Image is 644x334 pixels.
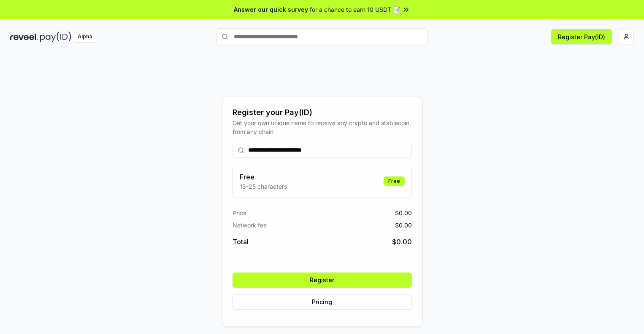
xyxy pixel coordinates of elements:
[233,118,412,136] div: Get your own unique name to receive any crypto and stablecoin, from any chain
[395,208,412,217] span: $ 0.00
[233,294,412,310] button: Pricing
[240,182,287,191] p: 13-25 characters
[395,221,412,230] span: $ 0.00
[551,29,612,44] button: Register Pay(ID)
[384,176,405,186] div: Free
[233,237,249,247] span: Total
[233,107,412,118] div: Register your Pay(ID)
[310,5,400,14] span: for a chance to earn 10 USDT 📝
[73,32,97,42] div: Alpha
[10,32,38,42] img: reveel_dark
[40,32,71,42] img: pay_id
[233,208,246,217] span: Price
[392,237,412,247] span: $ 0.00
[233,221,267,230] span: Network fee
[233,273,412,288] button: Register
[234,5,308,14] span: Answer our quick survey
[240,172,287,182] h3: Free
